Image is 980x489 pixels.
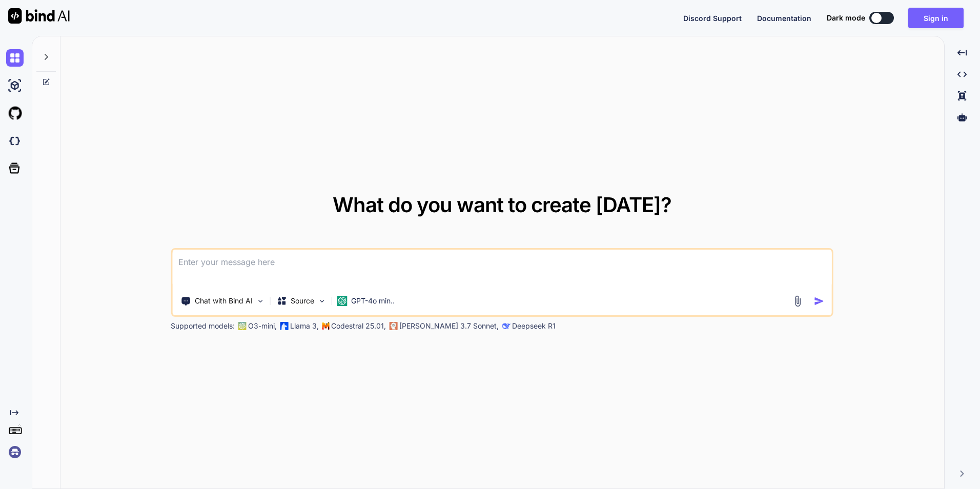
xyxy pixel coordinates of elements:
[8,8,70,24] img: Bind AI
[238,322,246,330] img: GPT-4
[6,443,24,461] img: signin
[256,297,264,305] img: Pick Tools
[389,322,397,330] img: claude
[280,322,288,330] img: Llama2
[908,8,964,28] button: Sign in
[337,296,347,306] img: GPT-4o mini
[399,321,499,331] p: [PERSON_NAME] 3.7 Sonnet,
[827,13,865,23] span: Dark mode
[333,192,671,217] span: What do you want to create [DATE]?
[757,14,811,23] span: Documentation
[6,49,24,67] img: chat
[6,132,24,150] img: darkCloudIdeIcon
[6,77,24,94] img: ai-studio
[195,296,253,306] p: Chat with Bind AI
[248,321,277,331] p: O3-mini,
[502,322,510,330] img: claude
[331,321,386,331] p: Codestral 25.01,
[683,13,742,24] button: Discord Support
[322,322,329,330] img: Mistral-AI
[512,321,556,331] p: Deepseek R1
[317,297,326,305] img: Pick Models
[814,296,825,307] img: icon
[171,321,235,331] p: Supported models:
[351,296,395,306] p: GPT-4o min..
[683,14,742,23] span: Discord Support
[291,296,314,306] p: Source
[792,295,804,307] img: attachment
[290,321,319,331] p: Llama 3,
[6,105,24,122] img: githubLight
[757,13,811,24] button: Documentation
